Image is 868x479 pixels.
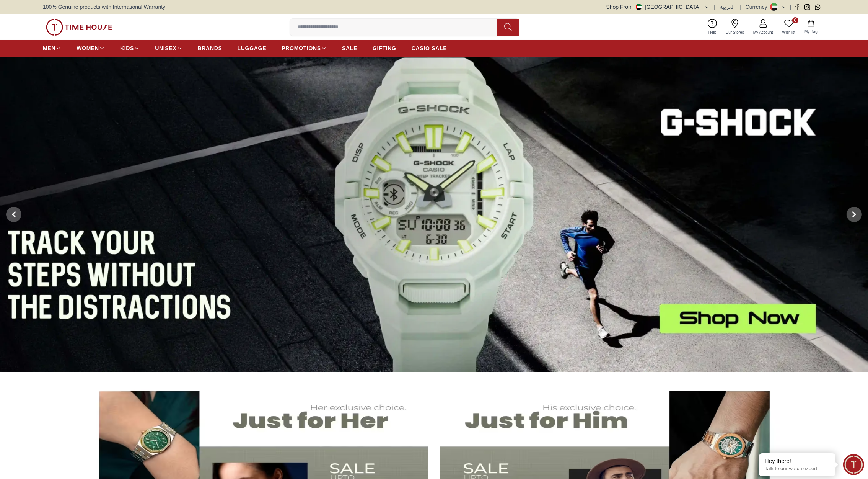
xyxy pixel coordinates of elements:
[282,44,321,52] span: PROMOTIONS
[155,41,182,55] a: UNISEX
[636,4,642,10] img: United Arab Emirates
[77,44,99,52] span: WOMEN
[342,44,357,52] span: SALE
[721,17,749,37] a: Our Stores
[238,41,267,55] a: LUGGAGE
[412,41,447,55] a: CASIO SALE
[746,3,770,11] div: Currency
[120,41,140,55] a: KIDS
[43,44,55,52] span: MEN
[800,18,822,36] button: My Bag
[792,17,798,23] span: 0
[739,3,741,11] span: |
[794,4,800,10] a: Facebook
[778,17,800,37] a: 0Wishlist
[46,19,112,36] img: ...
[779,29,798,35] span: Wishlist
[373,41,396,55] a: GIFTING
[606,3,710,11] button: Shop From[GEOGRAPHIC_DATA]
[801,29,821,34] span: My Bag
[704,17,721,37] a: Help
[790,3,791,11] span: |
[198,44,222,52] span: BRANDS
[815,4,821,10] a: Whatsapp
[765,457,830,465] div: Hey there!
[720,3,735,11] button: العربية
[750,29,776,35] span: My Account
[238,44,267,52] span: LUGGAGE
[342,41,357,55] a: SALE
[155,44,176,52] span: UNISEX
[120,44,134,52] span: KIDS
[282,41,327,55] a: PROMOTIONS
[723,29,747,35] span: Our Stores
[198,41,222,55] a: BRANDS
[705,29,720,35] span: Help
[765,466,830,472] p: Talk to our watch expert!
[43,3,165,11] span: 100% Genuine products with International Warranty
[43,41,61,55] a: MEN
[804,4,810,10] a: Instagram
[714,3,716,11] span: |
[843,454,864,475] div: Chat Widget
[77,41,105,55] a: WOMEN
[373,44,396,52] span: GIFTING
[412,44,447,52] span: CASIO SALE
